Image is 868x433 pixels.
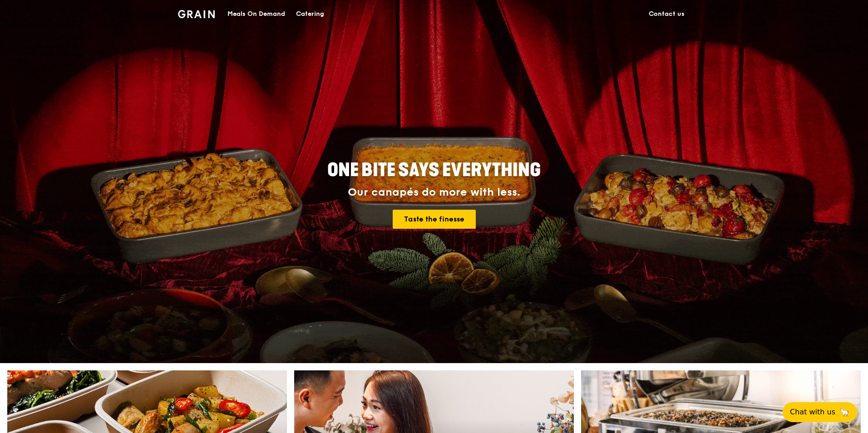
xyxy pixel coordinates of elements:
[271,186,597,199] div: Our canapés do more with less.
[783,402,857,422] button: Chat with us🦙
[643,0,690,28] a: Contact us
[296,0,324,28] div: Catering
[327,159,541,181] span: ONE BITE SAYS EVERYTHING
[178,10,215,18] img: Grain
[790,407,835,418] span: Chat with us
[839,407,850,418] span: 🦙
[393,210,476,229] a: Taste the finesse
[227,0,285,28] div: Meals On Demand
[291,0,330,28] a: Catering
